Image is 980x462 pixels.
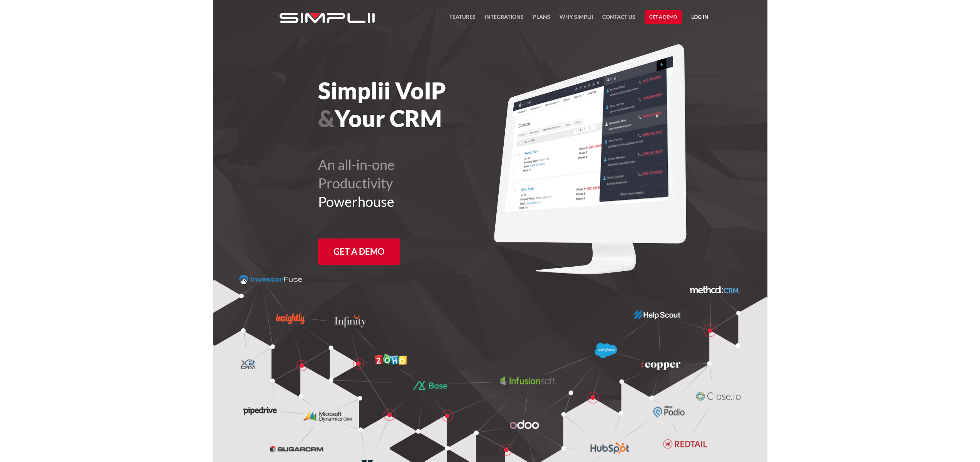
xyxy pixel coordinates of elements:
a: Log in [691,12,709,24]
span: Powerhouse [318,193,394,210]
a: Get a Demo [318,239,400,265]
img: Simplii [280,13,375,23]
a: Plans [533,12,550,26]
a: Integrations [485,12,524,26]
h2: An all-in-one Productivity [318,155,533,211]
a: Get a Demo [645,10,682,24]
a: Contact US [602,12,635,26]
a: FEATURES [449,12,476,26]
a: Why Simplii [560,12,593,26]
h1: Simplii VoIP Your CRM [318,77,533,132]
span: & [318,104,335,132]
